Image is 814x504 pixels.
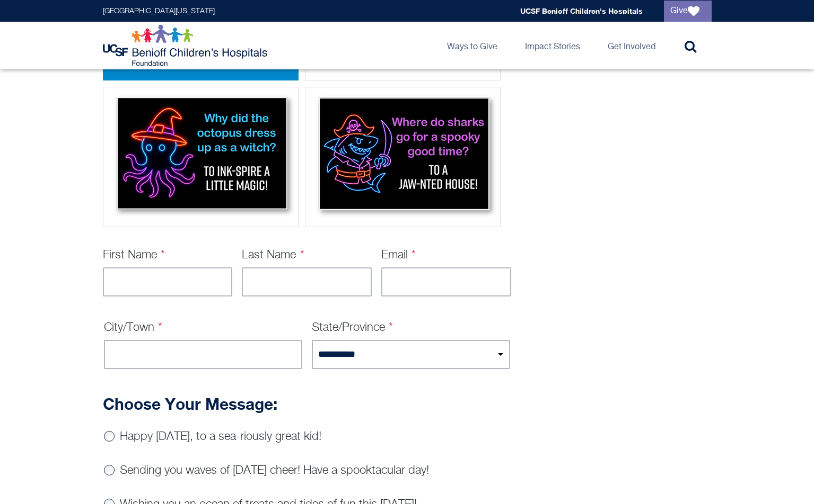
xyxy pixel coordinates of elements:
[312,322,393,334] label: State/Province
[381,249,416,261] label: Email
[103,394,277,413] strong: Choose Your Message:
[309,91,497,220] img: Shark
[103,87,299,227] div: Octopus
[242,249,304,261] label: Last Name
[664,1,712,22] a: Give
[439,22,506,69] a: Ways to Give
[120,465,429,476] label: Sending you waves of [DATE] cheer! Have a spooktacular day!
[517,22,589,69] a: Impact Stories
[520,6,643,15] a: UCSF Benioff Children's Hospitals
[104,322,163,334] label: City/Town
[103,249,165,261] label: First Name
[103,24,270,67] img: Logo for UCSF Benioff Children's Hospitals Foundation
[120,431,321,443] label: Happy [DATE], to a sea-riously great kid!
[305,87,501,227] div: Shark
[103,7,215,15] a: [GEOGRAPHIC_DATA][US_STATE]
[107,91,295,220] img: Octopus
[599,22,664,69] a: Get Involved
